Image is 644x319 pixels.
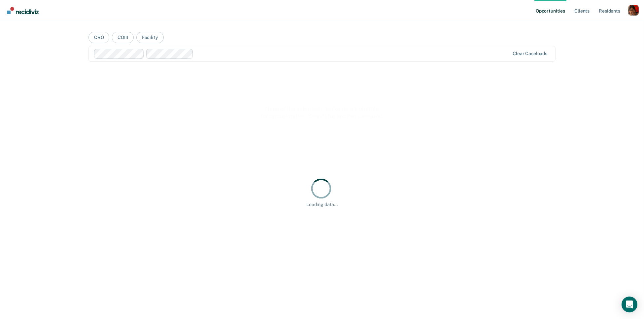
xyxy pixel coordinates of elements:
img: Recidiviz [7,7,39,14]
div: Loading data... [306,202,338,207]
button: CRO [88,32,110,43]
div: Clear caseloads [513,51,547,56]
button: Facility [136,32,164,43]
div: Open Intercom Messenger [622,297,637,312]
button: COIII [112,32,133,43]
button: Profile dropdown button [628,5,639,16]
